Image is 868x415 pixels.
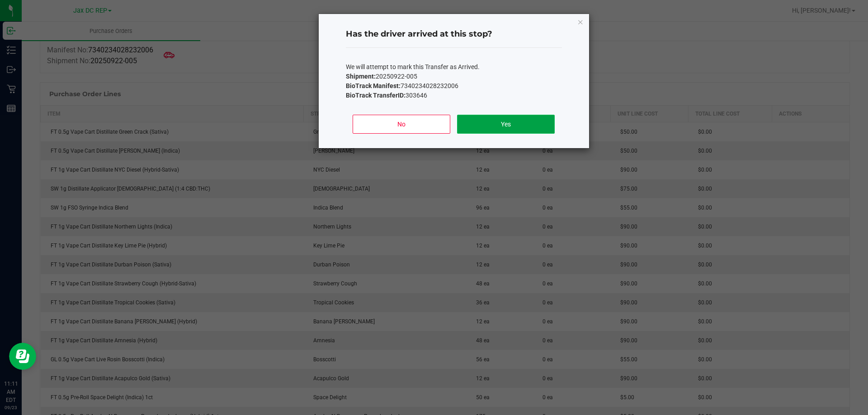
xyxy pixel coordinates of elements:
[346,91,562,100] p: 303646
[346,92,406,99] b: BioTrack TransferID:
[577,16,584,27] button: Close
[346,28,562,40] h4: Has the driver arrived at this stop?
[346,81,562,91] p: 7340234028232006
[346,82,401,89] b: BioTrack Manifest:
[346,62,562,72] p: We will attempt to mark this Transfer as Arrived.
[346,72,562,81] p: 20250922-005
[346,73,376,80] b: Shipment:
[457,115,554,134] button: Yes
[9,343,36,370] iframe: Resource center
[353,115,450,134] button: No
